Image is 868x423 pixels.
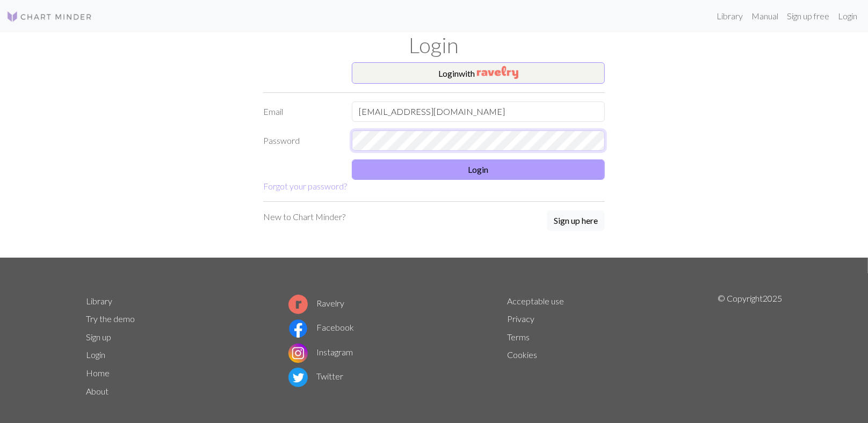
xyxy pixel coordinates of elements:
a: Manual [747,5,783,27]
a: Terms [507,332,530,342]
img: Facebook logo [288,319,308,338]
p: New to Chart Minder? [263,210,345,223]
img: Twitter logo [288,368,308,387]
label: Email [257,101,345,122]
a: Sign up free [783,5,834,27]
a: Login [834,5,862,27]
button: Login [352,159,605,180]
a: Ravelry [288,298,344,308]
h1: Login [79,32,789,58]
a: About [86,386,108,396]
a: Library [86,296,112,306]
img: Ravelry logo [288,295,308,314]
button: Sign up here [547,210,605,231]
p: © Copyright 2025 [718,292,782,400]
a: Cookies [507,349,537,360]
a: Twitter [288,371,343,381]
a: Try the demo [86,313,135,324]
a: Sign up here [547,210,605,232]
a: Login [86,349,105,360]
a: Acceptable use [507,296,564,306]
img: Logo [6,10,92,23]
a: Home [86,368,110,378]
img: Instagram logo [288,344,308,363]
a: Sign up [86,332,111,342]
a: Instagram [288,347,353,357]
label: Password [257,130,345,151]
button: Loginwith [352,62,605,84]
img: Ravelry [477,66,518,79]
a: Facebook [288,322,354,332]
a: Privacy [507,313,534,324]
a: Forgot your password? [263,181,347,191]
a: Library [712,5,747,27]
